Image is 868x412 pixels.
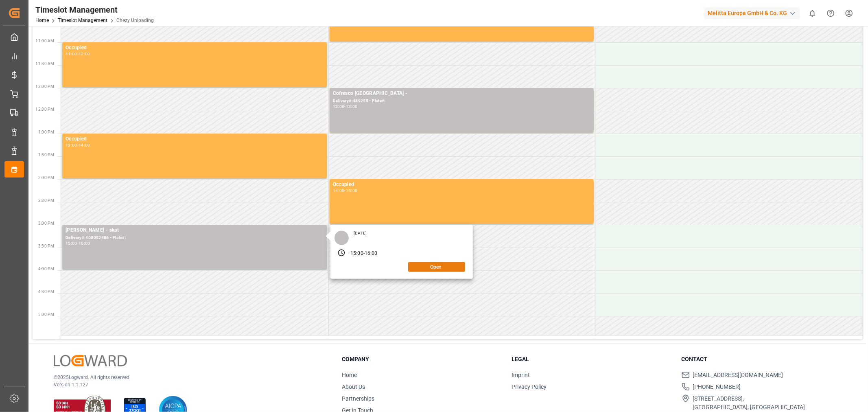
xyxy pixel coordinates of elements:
[66,241,77,245] div: 15:00
[35,4,154,16] div: Timeslot Management
[79,143,90,147] div: 14:00
[38,244,54,248] span: 3:30 PM
[512,355,671,364] h3: Legal
[66,226,324,234] div: [PERSON_NAME] - skat
[38,267,54,271] span: 4:00 PM
[35,107,54,112] span: 12:30 PM
[54,374,321,381] p: © 2025 Logward. All rights reserved.
[346,189,358,193] div: 15:00
[693,383,741,391] span: [PHONE_NUMBER]
[512,384,547,390] a: Privacy Policy
[35,84,54,89] span: 12:00 PM
[342,372,357,378] a: Home
[77,143,79,147] div: -
[512,372,530,378] a: Imprint
[77,241,79,245] div: -
[350,250,363,257] div: 15:00
[35,18,49,23] a: Home
[35,39,54,43] span: 11:00 AM
[346,105,358,108] div: 13:00
[333,181,590,189] div: Occupied
[682,355,841,364] h3: Contact
[344,189,345,193] div: -
[342,395,374,402] a: Partnerships
[38,153,54,157] span: 1:30 PM
[704,7,800,19] div: Melitta Europa GmbH & Co. KG
[38,198,54,203] span: 2:30 PM
[79,241,90,245] div: 16:00
[79,52,90,56] div: 12:00
[58,18,107,23] a: Timeslot Management
[38,130,54,134] span: 1:00 PM
[693,371,783,379] span: [EMAIL_ADDRESS][DOMAIN_NAME]
[333,189,345,193] div: 14:00
[333,105,345,108] div: 12:00
[38,175,54,180] span: 2:00 PM
[344,105,345,108] div: -
[365,250,378,257] div: 16:00
[38,221,54,226] span: 3:00 PM
[704,5,803,21] button: Melitta Europa GmbH & Co. KG
[38,312,54,317] span: 5:00 PM
[66,234,324,241] div: Delivery#:400052486 - Plate#:
[35,61,54,66] span: 11:30 AM
[408,262,465,272] button: Open
[333,98,590,105] div: Delivery#:489255 - Plate#:
[66,44,324,52] div: Occupied
[54,355,127,367] img: Logward Logo
[54,381,321,388] p: Version 1.1.127
[38,289,54,294] span: 4:30 PM
[363,250,365,257] div: -
[351,230,370,236] div: [DATE]
[693,394,805,412] span: [STREET_ADDRESS], [GEOGRAPHIC_DATA], [GEOGRAPHIC_DATA]
[822,4,840,22] button: Help Center
[66,52,77,56] div: 11:00
[342,384,365,390] a: About Us
[77,52,79,56] div: -
[66,135,324,143] div: Occupied
[342,355,501,364] h3: Company
[803,4,822,22] button: show 0 new notifications
[66,143,77,147] div: 13:00
[333,90,590,98] div: Cofresco [GEOGRAPHIC_DATA] -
